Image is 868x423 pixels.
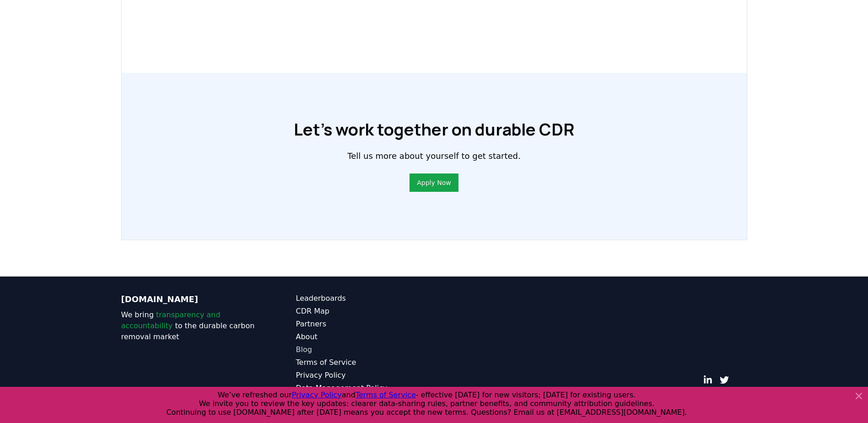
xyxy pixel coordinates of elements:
[296,306,434,317] a: CDR Map
[703,375,712,385] a: LinkedIn
[410,174,458,192] button: Apply Now
[121,310,221,330] span: transparency and accountability
[121,293,259,306] p: [DOMAIN_NAME]
[296,383,434,394] a: Data Management Policy
[121,309,259,342] p: We bring to the durable carbon removal market
[296,331,434,342] a: About
[296,357,434,368] a: Terms of Service
[347,150,520,163] p: Tell us more about yourself to get started.
[296,344,434,355] a: Blog
[294,120,574,139] h1: Let’s work together on durable CDR
[296,293,434,304] a: Leaderboards
[720,375,729,385] a: Twitter
[296,319,434,330] a: Partners
[417,178,451,187] a: Apply Now
[296,370,434,381] a: Privacy Policy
